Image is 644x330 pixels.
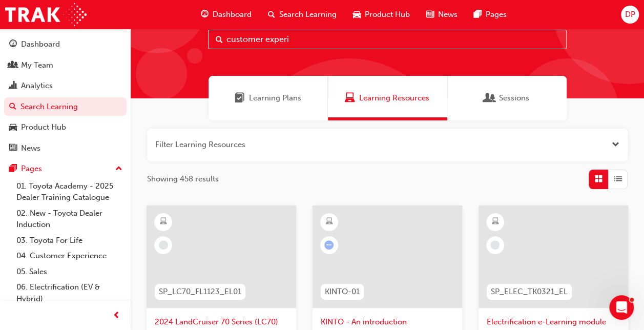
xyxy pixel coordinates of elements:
[499,92,529,104] span: Sessions
[491,286,568,298] span: SP_ELEC_TK0321_EL
[9,164,17,174] span: pages-icon
[486,9,507,20] span: Pages
[268,8,275,21] span: search-icon
[21,142,40,154] div: News
[213,9,252,20] span: Dashboard
[345,92,355,104] span: Learning Resources
[193,4,260,25] a: guage-iconDashboard
[208,30,567,49] input: Search...
[4,118,127,137] a: Product Hub
[4,56,127,75] a: My Team
[365,9,410,20] span: Product Hub
[249,92,301,104] span: Learning Plans
[625,9,635,20] span: DP
[113,310,120,322] span: prev-icon
[621,6,639,24] button: DP
[21,38,60,50] div: Dashboard
[12,233,127,249] a: 03. Toyota For Life
[21,121,66,133] div: Product Hub
[609,295,634,320] iframe: Intercom live chat
[487,316,620,328] span: Electrification e-Learning module
[209,76,328,120] a: Learning PlansLearning Plans
[9,81,17,91] span: chart-icon
[4,35,127,54] a: Dashboard
[426,8,434,21] span: news-icon
[4,159,127,178] button: Pages
[9,123,17,132] span: car-icon
[5,3,87,26] img: Trak
[21,163,42,175] div: Pages
[324,240,334,250] span: learningRecordVerb_ATTEMPT-icon
[359,92,429,104] span: Learning Resources
[12,205,127,233] a: 02. New - Toyota Dealer Induction
[491,215,498,229] span: learningResourceType_ELEARNING-icon
[325,215,333,229] span: learningResourceType_ELEARNING-icon
[9,102,16,112] span: search-icon
[12,248,127,264] a: 04. Customer Experience
[12,279,127,306] a: 06. Electrification (EV & Hybrid)
[4,76,127,95] a: Analytics
[321,316,454,328] span: KINTO - An introduction
[4,33,127,159] button: DashboardMy TeamAnalyticsSearch LearningProduct HubNews
[4,97,127,116] a: Search Learning
[328,76,447,120] a: Learning ResourcesLearning Resources
[9,40,17,49] span: guage-icon
[21,59,53,71] div: My Team
[235,92,245,104] span: Learning Plans
[325,286,360,298] span: KINTO-01
[160,215,167,229] span: learningResourceType_ELEARNING-icon
[485,92,495,104] span: Sessions
[345,4,418,25] a: car-iconProduct Hub
[612,139,619,151] button: Open the filter
[9,61,17,70] span: people-icon
[147,173,219,185] span: Showing 458 results
[9,144,17,153] span: news-icon
[12,264,127,280] a: 05. Sales
[614,173,622,185] span: List
[466,4,515,25] a: pages-iconPages
[12,178,127,205] a: 01. Toyota Academy - 2025 Dealer Training Catalogue
[159,240,168,250] span: learningRecordVerb_NONE-icon
[260,4,345,25] a: search-iconSearch Learning
[418,4,466,25] a: news-iconNews
[490,240,500,250] span: learningRecordVerb_NONE-icon
[21,80,53,92] div: Analytics
[201,8,209,21] span: guage-icon
[353,8,361,21] span: car-icon
[216,34,223,46] span: Search
[438,9,458,20] span: News
[159,286,241,298] span: SP_LC70_FL1123_EL01
[279,9,337,20] span: Search Learning
[447,76,567,120] a: SessionsSessions
[595,173,603,185] span: Grid
[4,139,127,158] a: News
[115,162,122,176] span: up-icon
[474,8,482,21] span: pages-icon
